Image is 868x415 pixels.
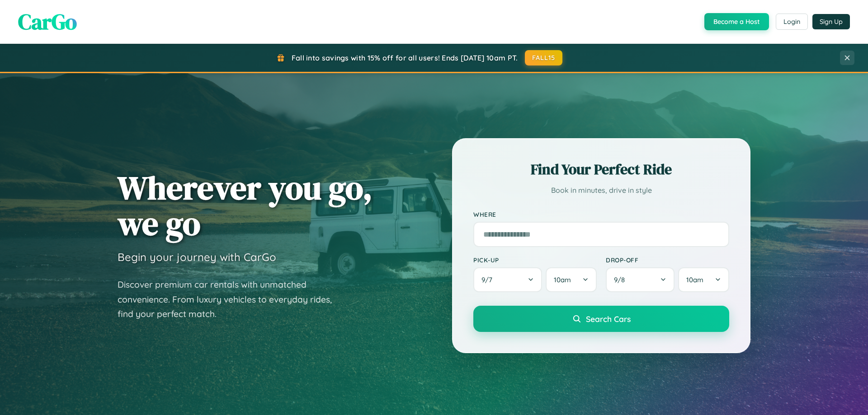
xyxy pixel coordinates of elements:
[525,50,563,65] button: FALL15
[473,210,729,218] label: Where
[473,267,542,292] button: 9/7
[678,267,729,292] button: 10am
[812,14,850,29] button: Sign Up
[776,14,808,30] button: Login
[481,275,497,284] span: 9 / 7
[606,267,675,292] button: 9/8
[614,275,629,284] span: 9 / 8
[606,256,729,264] label: Drop-off
[18,7,77,37] span: CarGo
[473,256,597,264] label: Pick-up
[586,314,631,324] span: Search Cars
[292,53,518,62] span: Fall into savings with 15% off for all users! Ends [DATE] 10am PT.
[473,184,729,197] p: Book in minutes, drive in style
[473,159,729,179] h2: Find Your Perfect Ride
[118,277,344,322] p: Discover premium car rentals with unmatched convenience. From luxury vehicles to everyday rides, ...
[118,170,373,241] h1: Wherever you go, we go
[118,250,276,264] h3: Begin your journey with CarGo
[704,13,769,30] button: Become a Host
[546,267,597,292] button: 10am
[473,306,729,332] button: Search Cars
[554,275,571,284] span: 10am
[686,275,703,284] span: 10am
